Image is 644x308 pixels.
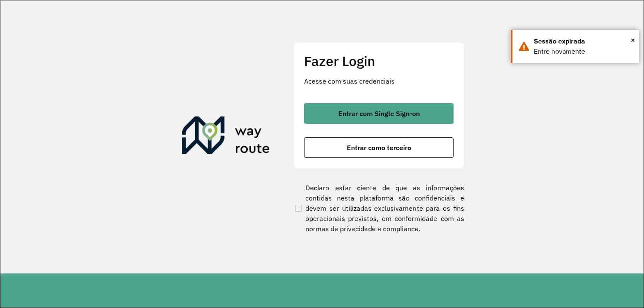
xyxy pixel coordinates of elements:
[347,144,411,151] span: Entrar como terceiro
[534,36,632,46] div: Sessão expirada
[338,110,420,117] span: Entrar com Single Sign-on
[304,137,454,158] button: button
[631,34,635,46] button: Close
[293,183,464,234] label: Declaro estar ciente de que as informações contidas nesta plataforma são confidenciais e devem se...
[534,46,632,57] div: Entre novamente
[304,53,454,69] h2: Fazer Login
[631,34,635,46] span: ×
[182,116,270,157] img: Roteirizador AmbevTech
[304,76,454,86] p: Acesse com suas credenciais
[304,103,454,124] button: button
